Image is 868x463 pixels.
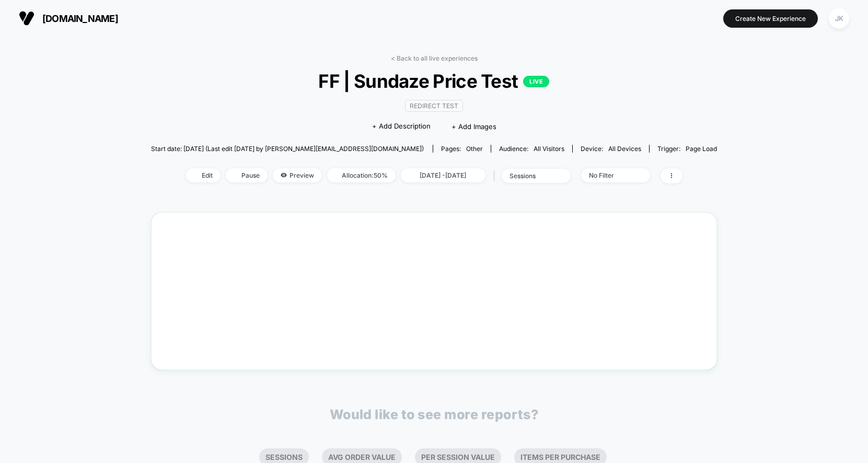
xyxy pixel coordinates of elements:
[405,100,463,112] span: Redirect Test
[16,10,121,27] button: [DOMAIN_NAME]
[186,168,221,182] span: Edit
[826,8,852,29] button: JK
[330,407,539,422] p: Would like to see more reports?
[391,54,478,62] a: < Back to all live experiences
[523,76,549,87] p: LIVE
[226,168,268,182] span: Pause
[179,70,689,92] span: FF | Sundaze Price Test
[401,168,485,182] span: [DATE] - [DATE]
[466,145,483,153] span: other
[499,145,564,153] div: Audience:
[723,9,818,28] button: Create New Experience
[589,171,631,179] div: No Filter
[372,121,431,132] span: + Add Description
[273,168,322,182] span: Preview
[572,145,649,153] span: Device:
[534,145,564,153] span: All Visitors
[441,145,483,153] div: Pages:
[686,145,717,153] span: Page Load
[151,145,424,153] span: Start date: [DATE] (Last edit [DATE] by [PERSON_NAME][EMAIL_ADDRESS][DOMAIN_NAME])
[491,168,502,183] span: |
[452,122,496,131] span: + Add Images
[510,172,551,180] div: sessions
[327,168,396,182] span: Allocation: 50%
[42,13,118,24] span: [DOMAIN_NAME]
[829,8,849,29] div: JK
[657,145,717,153] div: Trigger:
[19,10,34,26] img: Visually logo
[608,145,641,153] span: all devices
